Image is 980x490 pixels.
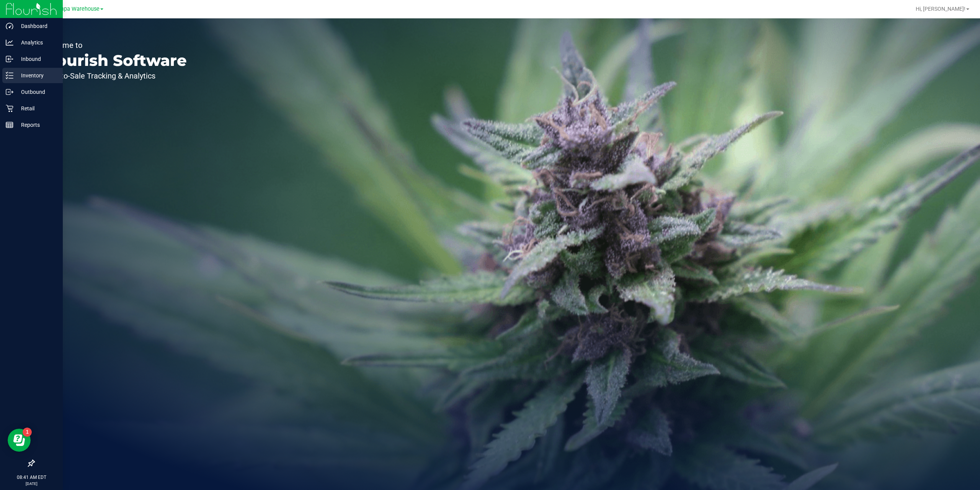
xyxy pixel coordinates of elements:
[916,6,965,12] span: Hi, [PERSON_NAME]!
[13,54,59,64] p: Inbound
[41,53,187,68] p: Flourish Software
[13,21,59,31] p: Dashboard
[41,41,187,49] p: Welcome to
[6,55,13,63] inline-svg: Inbound
[41,72,187,80] p: Seed-to-Sale Tracking & Analytics
[13,38,59,47] p: Analytics
[6,72,13,79] inline-svg: Inventory
[3,474,59,481] p: 08:41 AM EDT
[13,104,59,113] p: Retail
[8,429,31,452] iframe: Resource center
[6,105,13,112] inline-svg: Retail
[6,121,13,129] inline-svg: Reports
[13,87,59,97] p: Outbound
[23,428,32,437] iframe: Resource center unread badge
[53,6,100,12] span: Tampa Warehouse
[13,120,59,129] p: Reports
[13,71,59,80] p: Inventory
[6,22,13,30] inline-svg: Dashboard
[6,39,13,46] inline-svg: Analytics
[3,481,59,487] p: [DATE]
[6,88,13,96] inline-svg: Outbound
